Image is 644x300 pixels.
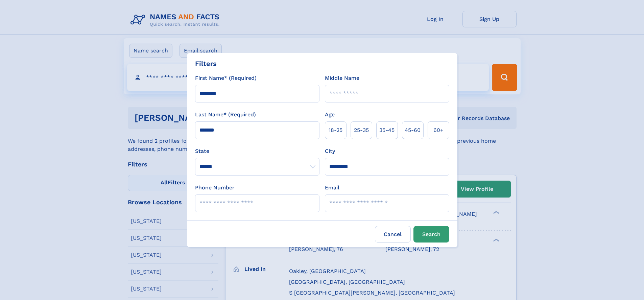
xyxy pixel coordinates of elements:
[413,226,449,243] button: Search
[195,147,319,155] label: State
[195,184,235,192] label: Phone Number
[405,126,421,134] span: 45‑60
[433,126,444,134] span: 60+
[195,111,256,119] label: Last Name* (Required)
[325,184,339,192] label: Email
[195,74,257,82] label: First Name* (Required)
[354,126,369,134] span: 25‑35
[195,59,217,69] div: Filters
[329,126,342,134] span: 18‑25
[375,226,411,243] label: Cancel
[325,147,335,155] label: City
[325,111,335,119] label: Age
[379,126,395,134] span: 35‑45
[325,74,359,82] label: Middle Name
